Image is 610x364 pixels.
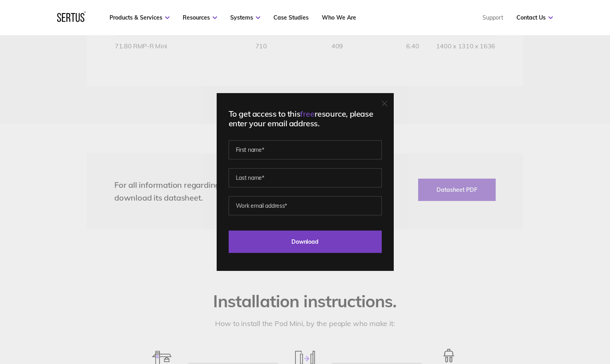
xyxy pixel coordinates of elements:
a: Resources [183,14,217,21]
a: Who We Are [322,14,356,21]
div: To get access to this resource, please enter your email address. [229,109,382,128]
input: Last name* [229,168,382,187]
a: Case Studies [273,14,309,21]
a: Support [482,14,503,21]
iframe: Chat Widget [466,271,610,364]
input: First name* [229,140,382,159]
span: free [300,109,314,119]
a: Products & Services [110,14,169,21]
input: Work email address* [229,196,382,215]
a: Systems [230,14,260,21]
input: Download [229,231,382,253]
a: Contact Us [516,14,553,21]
